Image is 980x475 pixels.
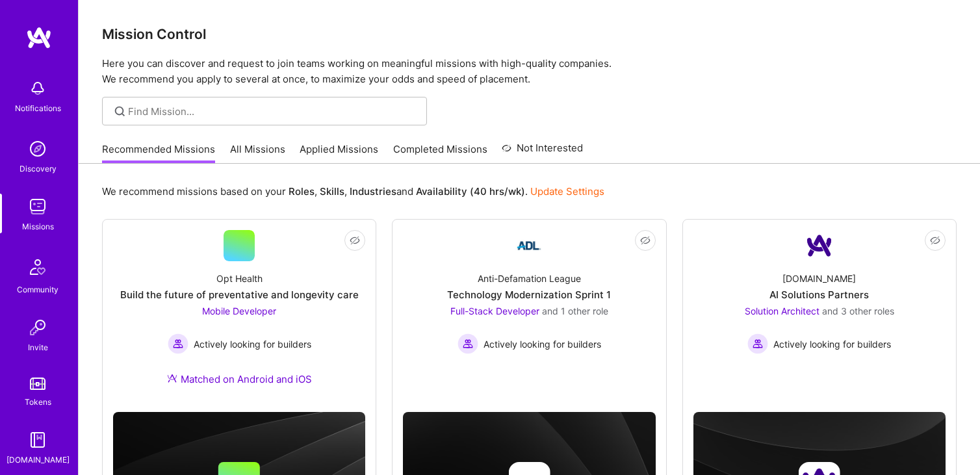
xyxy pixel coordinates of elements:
span: and 1 other role [542,305,608,316]
div: Opt Health [216,272,263,285]
div: Community [17,283,58,296]
img: bell [25,75,51,101]
a: Company Logo[DOMAIN_NAME]AI Solutions PartnersSolution Architect and 3 other rolesActively lookin... [693,230,946,387]
p: Here you can discover and request to join teams working on meaningful missions with high-quality ... [102,56,957,87]
span: Actively looking for builders [484,337,601,351]
b: Roles [289,185,315,198]
a: Update Settings [530,185,604,198]
div: Anti-Defamation League [478,272,581,285]
img: logo [26,26,52,49]
img: Company Logo [804,230,835,261]
h3: Mission Control [102,26,957,42]
div: AI Solutions Partners [769,288,869,302]
a: Completed Missions [393,142,487,164]
i: icon EyeClosed [930,235,940,246]
b: Availability (40 hrs/wk) [416,185,525,198]
i: icon EyeClosed [640,235,651,246]
img: Ateam Purple Icon [167,373,177,383]
img: Community [22,251,53,283]
img: Company Logo [513,230,545,261]
img: discovery [25,136,51,162]
div: Technology Modernization Sprint 1 [447,288,611,302]
a: Applied Missions [300,142,378,164]
p: We recommend missions based on your , , and . [102,185,604,198]
i: icon EyeClosed [350,235,360,246]
i: icon SearchGrey [112,104,127,119]
a: All Missions [230,142,285,164]
div: Missions [22,220,54,233]
span: Actively looking for builders [773,337,891,351]
img: Invite [25,315,51,340]
div: Matched on Android and iOS [167,372,312,386]
span: Mobile Developer [202,305,276,316]
div: Discovery [19,162,57,175]
span: Actively looking for builders [194,337,311,351]
img: teamwork [25,194,51,220]
b: Skills [320,185,344,198]
div: Tokens [25,395,51,409]
img: Actively looking for builders [747,333,768,354]
div: Build the future of preventative and longevity care [120,288,359,302]
div: Invite [28,340,48,354]
img: guide book [25,427,51,453]
input: Find Mission... [128,105,417,118]
a: Opt HealthBuild the future of preventative and longevity careMobile Developer Actively looking fo... [113,230,365,402]
div: Notifications [15,101,61,115]
b: Industries [350,185,396,198]
a: Recommended Missions [102,142,215,164]
span: Full-Stack Developer [450,305,539,316]
a: Company LogoAnti-Defamation LeagueTechnology Modernization Sprint 1Full-Stack Developer and 1 oth... [403,230,655,387]
div: [DOMAIN_NAME] [6,453,70,467]
img: tokens [30,378,45,390]
span: Solution Architect [745,305,819,316]
span: and 3 other roles [822,305,894,316]
a: Not Interested [502,140,583,164]
div: [DOMAIN_NAME] [782,272,856,285]
img: Actively looking for builders [168,333,188,354]
img: Actively looking for builders [458,333,478,354]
